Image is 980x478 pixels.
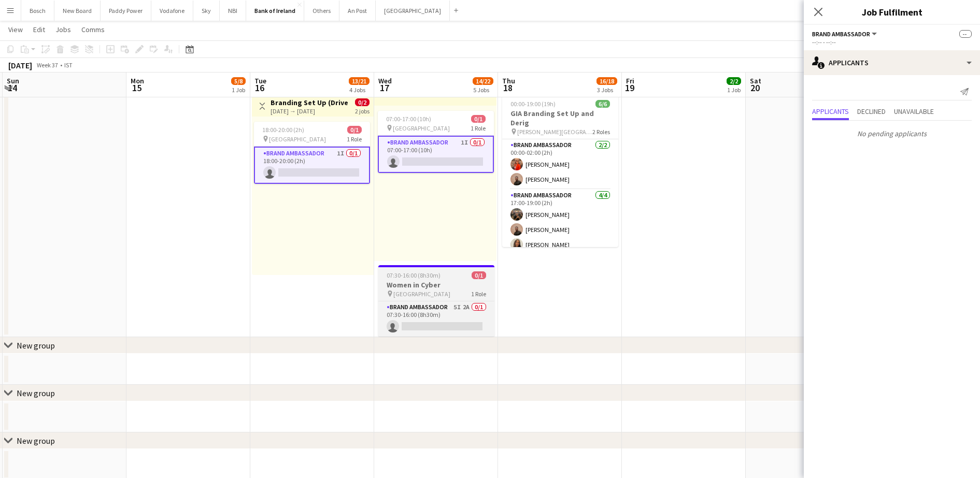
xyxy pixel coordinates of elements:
div: 3 Jobs [597,86,617,94]
span: Fri [626,76,634,85]
app-job-card: 00:00-19:00 (19h)6/6GIA Branding Set Up and Derig [PERSON_NAME][GEOGRAPHIC_DATA]2 RolesBrand Amba... [502,94,618,247]
span: Applicants [812,108,849,115]
app-card-role: Brand Ambassador5I2A0/107:30-16:00 (8h30m) [378,301,494,337]
div: 5 Jobs [473,86,493,94]
p: No pending applicants [804,125,980,142]
div: New group [17,340,55,351]
span: 07:30-16:00 (8h30m) [387,271,441,279]
div: 1 Job [232,86,245,94]
div: 2 jobs [355,106,370,115]
a: View [4,23,27,36]
app-job-card: 18:00-20:00 (2h)0/1 [GEOGRAPHIC_DATA]1 RoleBrand Ambassador1I0/118:00-20:00 (2h) [254,122,370,184]
span: Unavailable [894,108,934,115]
span: Brand Ambassador [812,30,870,38]
span: Declined [857,108,886,115]
span: 2/2 [727,77,741,85]
h3: Branding Set Up (Driver) - Overnight [271,98,348,107]
app-job-card: 07:00-17:00 (10h)0/1 [GEOGRAPHIC_DATA]1 RoleBrand Ambassador1I0/107:00-17:00 (10h) [378,111,494,173]
span: [GEOGRAPHIC_DATA] [393,124,450,132]
button: Bosch [21,1,54,21]
app-job-card: 07:30-16:00 (8h30m)0/1Women in Cyber [GEOGRAPHIC_DATA]1 RoleBrand Ambassador5I2A0/107:30-16:00 (8... [378,265,494,337]
div: IST [64,61,73,69]
span: 07:00-17:00 (10h) [386,115,431,123]
span: Wed [378,76,392,85]
div: [DATE] [8,60,32,70]
span: [GEOGRAPHIC_DATA] [393,290,450,298]
span: Jobs [55,25,71,34]
app-card-role: Brand Ambassador1I0/107:00-17:00 (10h) [378,136,494,173]
button: Sky [193,1,220,21]
app-card-role: Brand Ambassador2/200:00-02:00 (2h)[PERSON_NAME][PERSON_NAME] [502,139,618,190]
span: 15 [129,82,144,94]
span: 0/1 [471,115,486,123]
span: 17 [377,82,392,94]
button: Brand Ambassador [812,30,878,38]
span: View [8,25,23,34]
span: [PERSON_NAME][GEOGRAPHIC_DATA] [517,128,592,136]
span: 14/22 [473,77,493,85]
span: -- [959,30,972,38]
button: Vodafone [151,1,193,21]
span: 5/8 [231,77,246,85]
span: 0/2 [355,98,370,106]
span: 13/21 [349,77,370,85]
div: New group [17,388,55,398]
span: 1 Role [347,135,362,143]
span: Comms [81,25,105,34]
button: Others [304,1,339,21]
span: [GEOGRAPHIC_DATA] [269,135,326,143]
div: Applicants [804,50,980,75]
div: 4 Jobs [349,86,369,94]
button: Paddy Power [101,1,151,21]
app-card-role: Brand Ambassador4/417:00-19:00 (2h)[PERSON_NAME][PERSON_NAME][PERSON_NAME] [502,190,618,270]
a: Jobs [51,23,75,36]
button: Bank of Ireland [246,1,304,21]
app-card-role: Brand Ambassador1I0/118:00-20:00 (2h) [254,147,370,184]
span: 16 [253,82,266,94]
h3: GIA Branding Set Up and Derig [502,109,618,127]
span: 20 [748,82,761,94]
span: 18 [501,82,515,94]
a: Comms [77,23,109,36]
span: Sun [7,76,19,85]
div: 1 Job [727,86,741,94]
a: Edit [29,23,49,36]
h3: Women in Cyber [378,280,494,289]
div: [DATE] → [DATE] [271,107,348,115]
div: --:-- - --:-- [812,38,972,46]
span: 0/1 [472,271,486,279]
h3: Job Fulfilment [804,5,980,19]
button: New Board [54,1,101,21]
span: Mon [131,76,144,85]
span: Sat [750,76,761,85]
button: NBI [220,1,246,21]
span: Thu [502,76,515,85]
span: 0/1 [347,126,362,134]
span: 18:00-20:00 (2h) [262,126,304,134]
span: Edit [33,25,45,34]
span: 16/18 [596,77,617,85]
span: 00:00-19:00 (19h) [510,100,556,108]
span: 1 Role [471,290,486,298]
span: 1 Role [471,124,486,132]
span: 6/6 [595,100,610,108]
span: 19 [624,82,634,94]
button: An Post [339,1,376,21]
button: [GEOGRAPHIC_DATA] [376,1,450,21]
span: Week 37 [34,61,60,69]
div: New group [17,436,55,446]
span: Tue [254,76,266,85]
span: 2 Roles [592,128,610,136]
